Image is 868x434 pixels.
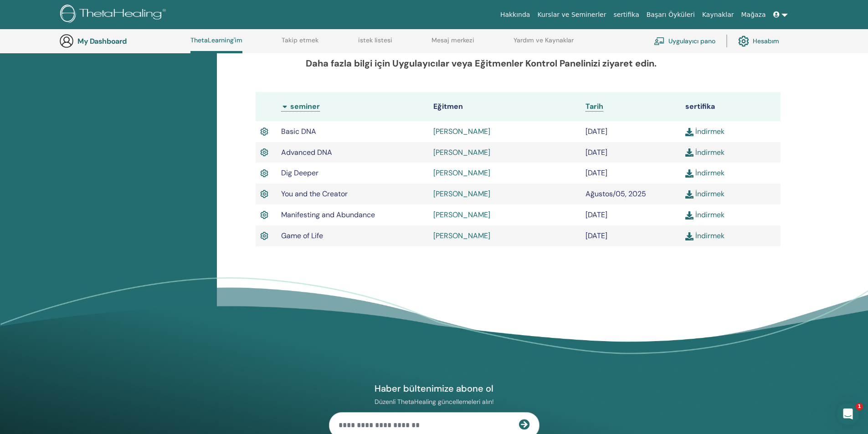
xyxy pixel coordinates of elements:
[329,398,539,406] p: Düzenli ThetaHealing güncellemeleri alın!
[433,210,490,220] a: [PERSON_NAME]
[610,6,642,23] a: sertifika
[685,128,693,136] img: download.svg
[433,189,490,199] a: [PERSON_NAME]
[534,6,610,23] a: Kurslar ve Seminerler
[685,190,693,199] img: download.svg
[586,102,603,112] a: Tarih
[431,36,474,51] a: Mesaj merkezi
[581,184,681,204] td: Ağustos/05, 2025
[497,6,534,23] a: Hakkında
[685,148,693,157] img: download.svg
[685,210,724,220] a: İndirmek
[654,31,715,51] a: Uygulayıcı pano
[281,231,323,240] span: Game of Life
[260,209,268,221] img: Active Certificate
[685,169,693,178] img: download.svg
[685,189,724,199] a: İndirmek
[737,6,769,23] a: Mağaza
[685,127,724,136] a: İndirmek
[429,92,581,121] th: Eğitmen
[699,6,738,23] a: Kaynaklar
[685,148,724,157] a: İndirmek
[581,204,681,225] td: [DATE]
[281,148,332,157] span: Advanced DNA
[685,168,724,178] a: İndirmek
[681,92,781,121] th: sertifika
[685,211,693,220] img: download.svg
[581,225,681,246] td: [DATE]
[281,210,375,220] span: Manifesting and Abundance
[514,36,574,51] a: Yardım ve Kaynaklar
[281,189,348,199] span: You and the Creator
[260,230,268,242] img: Active Certificate
[260,188,268,200] img: Active Certificate
[738,33,749,49] img: cog.svg
[433,168,490,178] a: [PERSON_NAME]
[59,34,74,48] img: generic-user-icon.jpg
[358,36,392,51] a: istek listesi
[281,168,318,178] span: Dig Deeper
[433,231,490,240] a: [PERSON_NAME]
[685,232,693,240] img: download.svg
[306,57,657,69] b: Daha fazla bilgi için Uygulayıcılar veya Eğitmenler Kontrol Panelinizi ziyaret edin.
[738,31,779,51] a: Hesabım
[654,37,665,45] img: chalkboard-teacher.svg
[433,127,490,136] a: [PERSON_NAME]
[281,127,316,136] span: Basic DNA
[77,37,169,46] h3: My Dashboard
[856,403,863,410] span: 1
[329,383,539,394] h4: Haber bültenimize abone ol
[837,403,859,425] iframe: Intercom live chat
[433,148,490,157] a: [PERSON_NAME]
[643,6,699,23] a: Başarı Öyküleri
[60,5,169,25] img: logo.png
[581,163,681,184] td: [DATE]
[260,147,268,158] img: Active Certificate
[581,121,681,142] td: [DATE]
[586,102,603,111] span: Tarih
[581,142,681,163] td: [DATE]
[282,36,318,51] a: Takip etmek
[190,36,242,53] a: ThetaLearning'im
[685,231,724,240] a: İndirmek
[260,126,268,138] img: Active Certificate
[260,168,268,179] img: Active Certificate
